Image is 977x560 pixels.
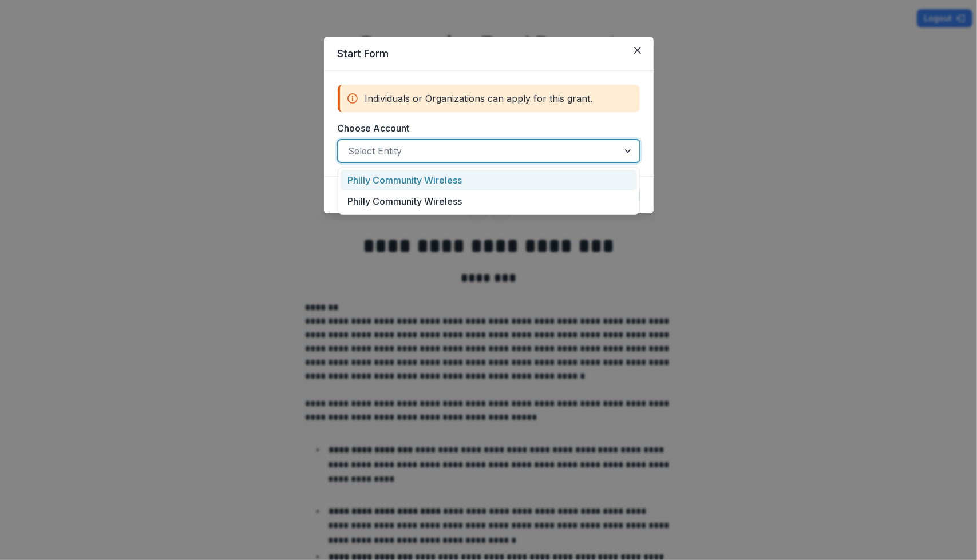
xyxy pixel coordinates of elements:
[628,41,647,59] button: Close
[341,190,637,212] div: Philly Community Wireless
[338,121,633,135] label: Choose Account
[341,170,637,191] div: Philly Community Wireless
[338,85,640,112] div: Individuals or Organizations can apply for this grant.
[324,37,654,71] header: Start Form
